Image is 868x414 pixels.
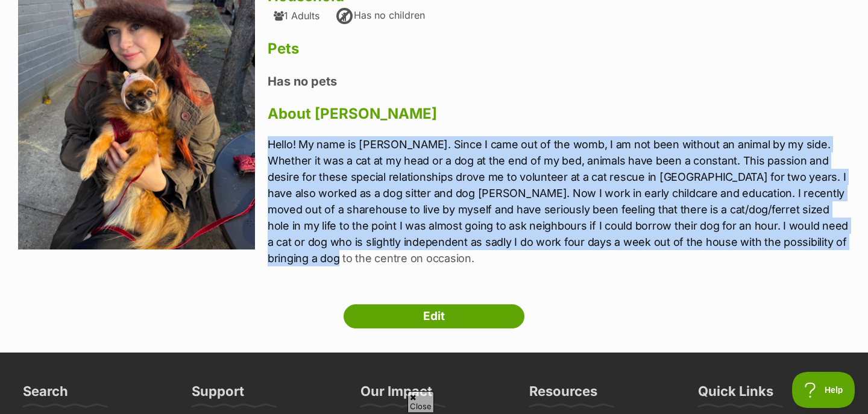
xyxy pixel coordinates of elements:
[268,40,850,57] h3: Pets
[360,383,432,407] h3: Our Impact
[792,372,856,408] iframe: Help Scout Beacon - Open
[335,7,425,26] div: Has no children
[274,10,319,21] div: 1 Adults
[529,383,597,407] h3: Resources
[268,74,850,89] h4: Has no pets
[344,304,524,328] a: Edit
[407,391,434,412] span: Close
[698,383,773,407] h3: Quick Links
[23,383,68,407] h3: Search
[268,136,850,266] p: Hello! My name is [PERSON_NAME]. Since I came out of the womb, I am not been without an animal by...
[192,383,244,407] h3: Support
[268,105,850,122] h3: About [PERSON_NAME]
